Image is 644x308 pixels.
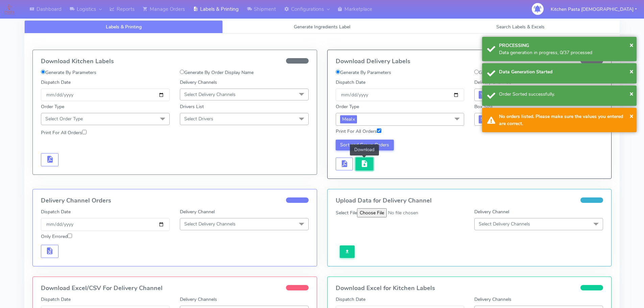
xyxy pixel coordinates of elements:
label: Delivery Channels [180,79,217,86]
div: Data generation in progress, 0/37 processed [499,49,631,56]
label: Delivery Channel [180,208,215,215]
span: Generate Ingredients Label [294,24,350,30]
h4: Download Excel/CSV For Delivery Channel [41,285,309,292]
h4: Delivery Channel Orders [41,197,309,204]
input: Generate By Parameters [336,70,340,74]
label: Select File [336,209,357,216]
span: × [629,89,634,98]
label: Only Errored [41,233,72,240]
span: Labels & Printing [106,24,142,30]
label: Order Type [336,103,359,110]
div: PROCESSING [499,42,631,49]
span: × [629,67,634,76]
button: Close [629,89,634,99]
label: Order Type [41,103,64,110]
label: Dispatch Date [336,79,365,86]
span: × [629,40,634,49]
label: Delivery Channels [474,79,511,86]
label: Delivery Channels [474,296,511,303]
label: Drivers List [180,103,204,110]
input: Print For All Orders [82,130,87,134]
input: Generate By Order Display Name [474,70,479,74]
h4: Download Delivery Labels [336,58,603,65]
div: No orders listed. Please make sure the values you entered are correct. [499,113,631,127]
label: Print For All Orders [336,128,381,135]
label: Box Size [474,103,493,110]
span: Select Delivery Channels [479,221,530,227]
label: Delivery Channel [474,208,509,215]
button: Close [629,111,634,121]
input: Print For All Orders [377,128,381,133]
h4: Upload Data for Delivery Channel [336,197,603,204]
button: Kitchen Pasta [DEMOGRAPHIC_DATA] [546,2,642,16]
label: Dispatch Date [41,79,71,86]
span: Search Labels & Excels [496,24,545,30]
label: Generate By Parameters [336,69,391,76]
span: × [629,111,634,120]
span: Yodel [479,91,497,99]
span: Select Delivery Channels [184,91,236,98]
label: Print For All Orders [41,129,87,136]
input: Generate By Parameters [41,70,45,74]
label: Dispatch Date [41,296,71,303]
h4: Download Kitchen Labels [41,58,309,65]
span: Select Delivery Channels [184,221,236,227]
span: Select Order Type [45,116,83,122]
input: Generate By Order Display Name [180,70,184,74]
span: Small [479,115,497,123]
span: Meal [340,115,357,123]
label: Generate By Order Display Name [180,69,254,76]
input: Only Errored [68,234,72,238]
div: Order Sorted successfully. [499,91,631,98]
ul: Tabs [24,20,620,33]
span: Select Drivers [184,116,213,122]
label: Delivery Channels [180,296,217,303]
label: Dispatch Date [41,208,71,215]
label: Generate By Parameters [41,69,96,76]
label: Dispatch Date [336,296,365,303]
button: Sort and Group Orders [336,140,394,150]
div: Data Generation Started [499,68,631,75]
h4: Download Excel for Kitchen Labels [336,285,603,292]
button: Close [629,40,634,50]
a: x [352,115,355,122]
button: Close [629,66,634,76]
label: Generate By Order Display Name [474,69,548,76]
